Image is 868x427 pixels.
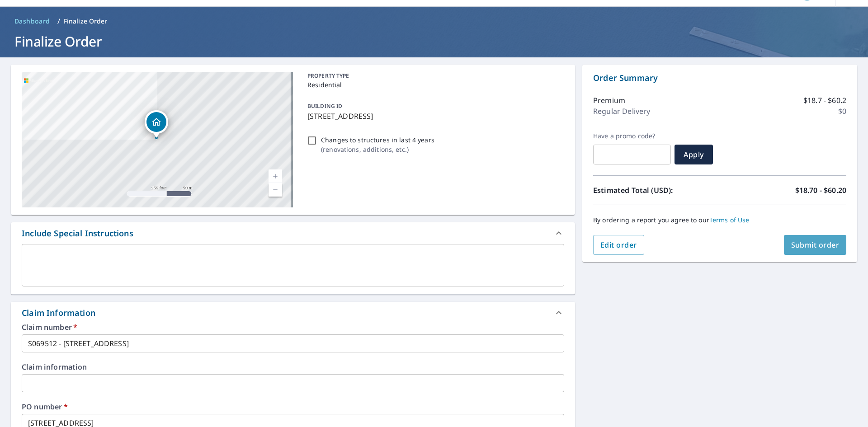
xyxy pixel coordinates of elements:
[838,106,846,117] p: $0
[321,135,434,145] p: Changes to structures in last 4 years
[11,32,857,51] h1: Finalize Order
[600,240,637,250] span: Edit order
[22,324,564,331] label: Claim number
[22,307,95,319] div: Claim Information
[145,110,168,138] div: Dropped pin, building 1, Residential property, 618 W Wooster St Bowling Green, OH 43402
[307,72,561,80] p: PROPERTY TYPE
[593,132,671,140] label: Have a promo code?
[791,240,840,250] span: Submit order
[307,111,561,122] p: [STREET_ADDRESS]
[22,363,564,371] label: Claim information
[675,145,713,164] button: Apply
[269,169,282,183] a: Current Level 17, Zoom In
[11,302,575,324] div: Claim Information
[269,183,282,197] a: Current Level 17, Zoom Out
[11,222,575,244] div: Include Special Instructions
[593,72,846,84] p: Order Summary
[64,17,108,26] p: Finalize Order
[803,95,846,106] p: $18.7 - $60.2
[593,106,650,117] p: Regular Delivery
[593,235,644,255] button: Edit order
[682,150,706,160] span: Apply
[22,403,564,410] label: PO number
[593,185,720,196] p: Estimated Total (USD):
[593,216,846,224] p: By ordering a report you agree to our
[14,17,50,26] span: Dashboard
[709,216,750,224] a: Terms of Use
[307,80,561,89] p: Residential
[784,235,847,255] button: Submit order
[22,227,133,239] div: Include Special Instructions
[11,14,857,28] nav: breadcrumb
[307,102,342,110] p: BUILDING ID
[11,14,54,28] a: Dashboard
[593,95,625,106] p: Premium
[57,16,60,27] li: /
[321,145,434,154] p: ( renovations, additions, etc. )
[795,185,846,196] p: $18.70 - $60.20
